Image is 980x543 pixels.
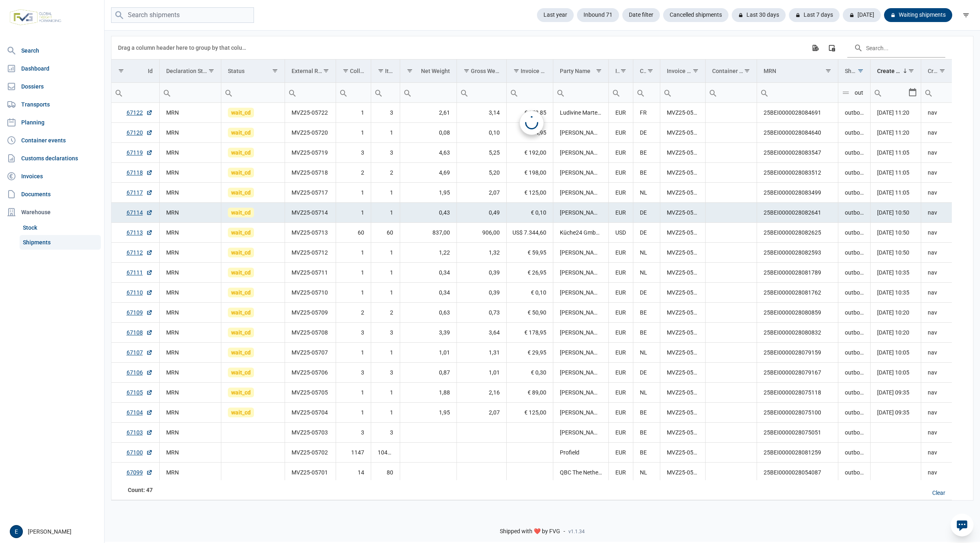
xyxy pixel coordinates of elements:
[3,168,101,184] a: Invoices
[400,183,457,203] td: 1,95
[159,283,221,303] td: MRN
[608,303,633,323] td: EUR
[660,83,706,102] input: Filter cell
[506,83,553,103] td: Filter cell
[285,243,336,263] td: MVZ25-05712
[371,83,386,102] div: Search box
[553,243,608,263] td: [PERSON_NAME]
[633,143,660,163] td: BE
[3,78,101,95] a: Dossiers
[127,328,153,337] a: 67108
[921,343,952,363] td: nav
[336,183,371,203] td: 1
[285,323,336,343] td: MVZ25-05708
[838,223,871,243] td: outbound
[127,348,153,357] a: 67107
[553,123,608,143] td: [PERSON_NAME]
[553,60,608,83] td: Column Party Name
[400,343,457,363] td: 1,01
[371,123,400,143] td: 1
[633,243,660,263] td: NL
[400,163,457,183] td: 4,69
[553,303,608,323] td: [PERSON_NAME]
[336,143,371,163] td: 3
[118,68,124,74] span: Show filter options for column 'Id'
[457,303,506,323] td: 0,73
[371,60,400,83] td: Column Item Count
[457,323,506,343] td: 3,64
[921,323,952,343] td: nav
[159,323,221,343] td: MRN
[838,203,871,223] td: outbound
[757,83,772,102] div: Search box
[371,103,400,123] td: 3
[921,283,952,303] td: nav
[336,323,371,343] td: 3
[336,243,371,263] td: 1
[272,68,278,74] span: Show filter options for column 'Status'
[127,248,153,257] a: 67112
[757,223,838,243] td: 25BEI0000028082625
[847,38,945,58] input: Search in the data grid
[127,168,153,177] a: 67118
[608,243,633,263] td: EUR
[706,83,720,102] div: Search box
[371,263,400,283] td: 1
[608,103,633,123] td: EUR
[620,68,626,74] span: Show filter options for column 'Invoice Currency'
[513,68,519,74] span: Show filter options for column 'Invoice Amount'
[660,183,706,203] td: MVZ25-05717
[285,60,336,83] td: Column External Ref
[660,123,706,143] td: MVZ25-05720
[553,263,608,283] td: [PERSON_NAME]
[371,183,400,203] td: 1
[400,83,457,103] td: Filter cell
[457,163,506,183] td: 5,20
[407,68,413,74] span: Show filter options for column 'Net Weight'
[457,203,506,223] td: 0,49
[457,143,506,163] td: 5,25
[921,183,952,203] td: nav
[371,203,400,223] td: 1
[159,203,221,223] td: MRN
[921,143,952,163] td: nav
[553,203,608,223] td: [PERSON_NAME]
[400,203,457,223] td: 0,43
[7,6,65,29] img: FVG - Global freight forwarding
[208,68,214,74] span: Show filter options for column 'Declaration Status'
[285,183,336,203] td: MVZ25-05717
[808,40,822,55] div: Export all data to Excel
[553,83,608,103] td: Filter cell
[323,68,329,74] span: Show filter options for column 'External Ref'
[3,42,101,59] a: Search
[757,303,838,323] td: 25BEI0000028080859
[838,83,871,103] td: Filter cell
[463,68,470,74] span: Show filter options for column 'Gross Weight'
[20,235,101,250] a: Shipments
[159,223,221,243] td: MRN
[757,103,838,123] td: 25BEI0000028084691
[221,83,236,102] div: Search box
[633,323,660,343] td: BE
[660,343,706,363] td: MVZ25-05707
[608,123,633,143] td: EUR
[608,283,633,303] td: EUR
[553,283,608,303] td: [PERSON_NAME]
[608,143,633,163] td: EUR
[285,203,336,223] td: MVZ25-05714
[553,343,608,363] td: [PERSON_NAME][GEOGRAPHIC_DATA]
[838,303,871,323] td: outbound
[400,60,457,83] td: Column Net Weight
[757,323,838,343] td: 25BEI0000028080832
[3,114,101,131] a: Planning
[159,303,221,323] td: MRN
[633,83,660,103] td: Filter cell
[400,303,457,323] td: 0,63
[633,223,660,243] td: DE
[838,83,853,102] div: Search box
[757,203,838,223] td: 25BEI0000028082641
[706,83,757,102] input: Filter cell
[336,103,371,123] td: 1
[127,188,153,197] a: 67117
[921,83,952,103] td: Filter cell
